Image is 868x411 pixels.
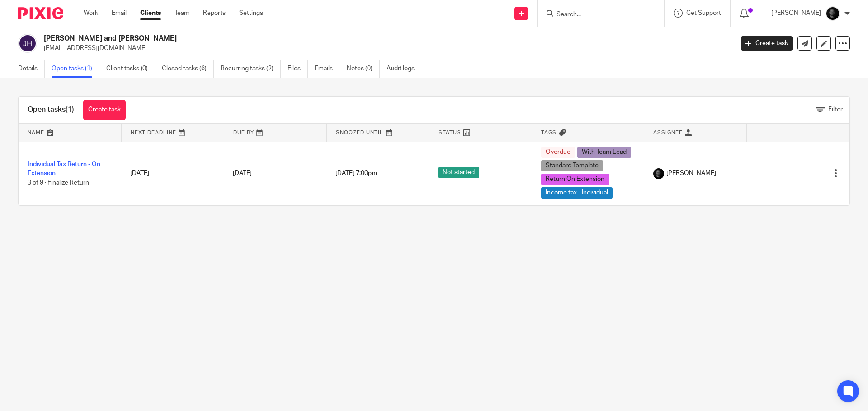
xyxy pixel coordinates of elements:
[52,60,99,78] a: Open tasks (1)
[653,168,664,179] img: Chris.jpg
[666,169,716,178] span: [PERSON_NAME]
[28,105,74,115] h1: Open tasks
[541,147,575,158] span: Overdue
[387,60,421,78] a: Audit logs
[106,60,155,78] a: Client tasks (0)
[826,6,840,21] img: Chris.jpg
[83,100,126,120] a: Create task
[112,9,127,18] a: Email
[203,9,226,18] a: Reports
[221,60,281,78] a: Recurring tasks (2)
[44,34,590,43] h2: [PERSON_NAME] and [PERSON_NAME]
[315,60,340,78] a: Emails
[336,130,383,135] span: Snoozed Until
[771,9,821,18] p: [PERSON_NAME]
[18,7,63,19] img: Pixie
[288,60,308,78] a: Files
[162,60,214,78] a: Closed tasks (6)
[577,147,631,158] span: With Team Lead
[18,34,37,53] img: svg%3E
[541,187,613,199] span: Income tax - Individual
[541,160,603,171] span: Standard Template
[335,170,377,176] span: [DATE] 7:00pm
[84,9,98,18] a: Work
[18,60,45,78] a: Details
[541,174,609,185] span: Return On Extension
[66,106,74,113] span: (1)
[44,44,727,53] p: [EMAIL_ADDRESS][DOMAIN_NAME]
[28,180,89,186] span: 3 of 9 · Finalize Return
[175,9,189,18] a: Team
[541,130,557,135] span: Tags
[686,10,721,16] span: Get Support
[741,36,793,51] a: Create task
[438,167,479,178] span: Not started
[439,130,461,135] span: Status
[140,9,161,18] a: Clients
[121,142,224,205] td: [DATE]
[28,161,100,176] a: Individual Tax Return - On Extension
[233,170,252,176] span: [DATE]
[347,60,380,78] a: Notes (0)
[239,9,263,18] a: Settings
[828,106,843,113] span: Filter
[556,11,637,19] input: Search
